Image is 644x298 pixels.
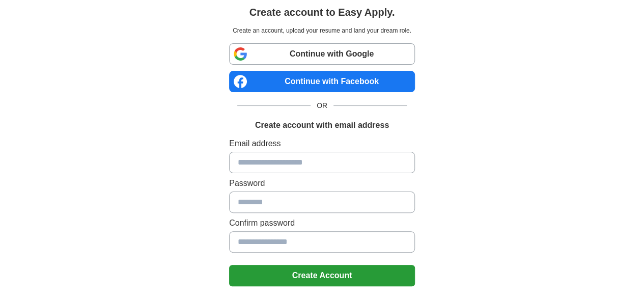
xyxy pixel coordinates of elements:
[231,26,413,35] p: Create an account, upload your resume and land your dream role.
[229,138,415,150] label: Email address
[229,217,415,229] label: Confirm password
[249,5,395,20] h1: Create account to Easy Apply.
[229,265,415,286] button: Create Account
[229,177,415,189] label: Password
[229,71,415,92] a: Continue with Facebook
[229,43,415,65] a: Continue with Google
[311,100,333,111] span: OR
[255,119,389,131] h1: Create account with email address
